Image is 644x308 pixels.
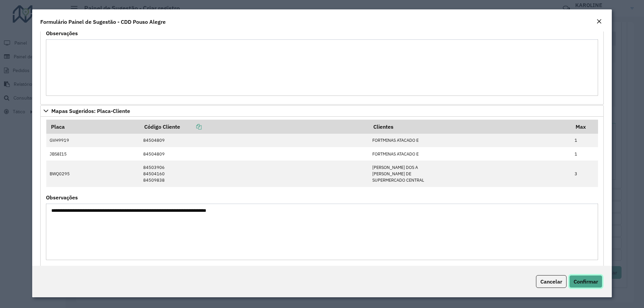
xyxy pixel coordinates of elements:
[369,134,571,147] td: FORTMINAS ATACADO E
[40,18,166,26] h4: Formulário Painel de Sugestão - CDD Pouso Alegre
[180,123,202,130] a: Copiar
[571,147,598,161] td: 1
[46,147,140,161] td: JBS8I15
[569,275,602,288] button: Confirmar
[46,161,140,187] td: BWQ0295
[40,105,604,117] a: Mapas Sugeridos: Placa-Cliente
[40,117,604,269] div: Mapas Sugeridos: Placa-Cliente
[540,278,562,285] span: Cancelar
[369,120,571,134] th: Clientes
[46,29,78,37] label: Observações
[596,19,602,24] em: Fechar
[369,161,571,187] td: [PERSON_NAME] DOS A [PERSON_NAME] DE SUPERMERCADO CENTRAL
[140,120,369,134] th: Código Cliente
[574,278,598,285] span: Confirmar
[594,17,604,26] button: Close
[51,108,130,114] span: Mapas Sugeridos: Placa-Cliente
[369,147,571,161] td: FORTMINAS ATACADO E
[571,120,598,134] th: Max
[46,193,78,201] label: Observações
[46,134,140,147] td: GVH9919
[140,134,369,147] td: 84504809
[140,147,369,161] td: 84504809
[571,134,598,147] td: 1
[140,161,369,187] td: 84503906 84504160 84509838
[571,161,598,187] td: 3
[536,275,567,288] button: Cancelar
[46,120,140,134] th: Placa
